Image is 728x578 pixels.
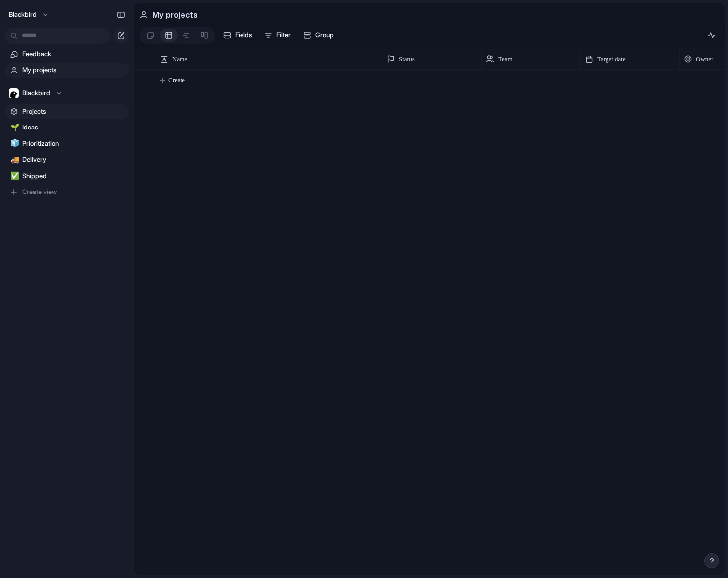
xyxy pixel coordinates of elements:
[152,9,198,21] h2: My projects
[5,169,129,184] a: ✅Shipped
[5,152,129,167] a: 🚚Delivery
[22,88,50,98] span: Blackbird
[172,54,187,64] span: Name
[9,155,19,165] button: 🚚
[276,30,291,40] span: Filter
[10,154,17,166] div: 🚚
[9,10,37,20] span: blackbird
[22,139,125,149] span: Prioritization
[5,185,129,199] button: Create view
[9,171,19,181] button: ✅
[498,54,513,64] span: Team
[5,136,129,151] a: 🧊Prioritization
[696,54,713,64] span: Owner
[168,75,185,85] span: Create
[4,7,54,23] button: blackbird
[5,120,129,135] a: 🌱Ideas
[22,123,125,132] span: Ideas
[22,107,125,117] span: Projects
[235,30,252,40] span: Fields
[10,122,17,133] div: 🌱
[22,155,125,165] span: Delivery
[9,123,19,132] button: 🌱
[5,104,129,119] a: Projects
[22,187,57,197] span: Create view
[10,138,17,149] div: 🧊
[22,171,125,181] span: Shipped
[399,54,415,64] span: Status
[10,170,17,182] div: ✅
[299,27,339,43] button: Group
[22,49,125,59] span: Feedback
[315,30,334,40] span: Group
[260,27,295,43] button: Filter
[9,139,19,149] button: 🧊
[5,63,129,78] a: My projects
[5,86,129,101] button: Blackbird
[5,47,129,62] a: Feedback
[597,54,626,64] span: Target date
[219,27,256,43] button: Fields
[22,65,125,75] span: My projects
